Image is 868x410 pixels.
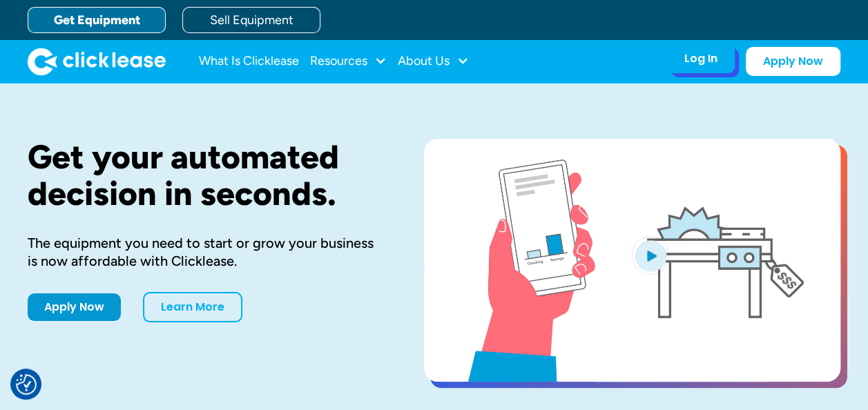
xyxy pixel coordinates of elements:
div: Log In [684,52,717,66]
img: Clicklease logo [28,48,166,75]
a: Apply Now [28,293,121,321]
a: Sell Equipment [182,7,320,33]
a: Apply Now [746,47,840,76]
h1: Get your automated decision in seconds. [28,139,380,212]
a: What Is Clicklease [199,48,299,75]
div: The equipment you need to start or grow your business is now affordable with Clicklease. [28,234,380,270]
a: open lightbox [424,139,840,382]
a: Get Equipment [28,7,166,33]
div: Resources [310,48,387,75]
button: Consent Preferences [16,374,37,395]
a: Learn More [143,292,242,322]
a: home [28,48,166,75]
img: Blue play button logo on a light blue circular background [632,236,669,275]
img: Revisit consent button [16,374,37,395]
div: About Us [398,48,469,75]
